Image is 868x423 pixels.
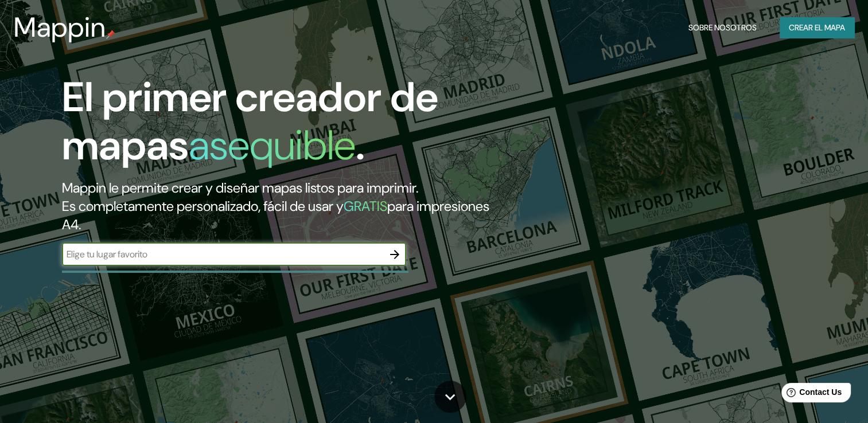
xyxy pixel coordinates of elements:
[789,21,845,35] font: Crear el mapa
[688,21,757,35] font: Sobre nosotros
[62,179,496,234] h2: Mappin le permite crear y diseñar mapas listos para imprimir. Es completamente personalizado, fác...
[106,30,115,39] img: mappin-pin
[14,11,106,44] h3: Mappin
[344,197,387,215] h5: GRATIS
[780,17,854,38] button: Crear el mapa
[766,378,855,410] iframe: Help widget launcher
[684,17,761,38] button: Sobre nosotros
[62,248,383,261] input: Elige tu lugar favorito
[62,73,496,179] h1: El primer creador de mapas .
[189,119,356,172] h1: asequible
